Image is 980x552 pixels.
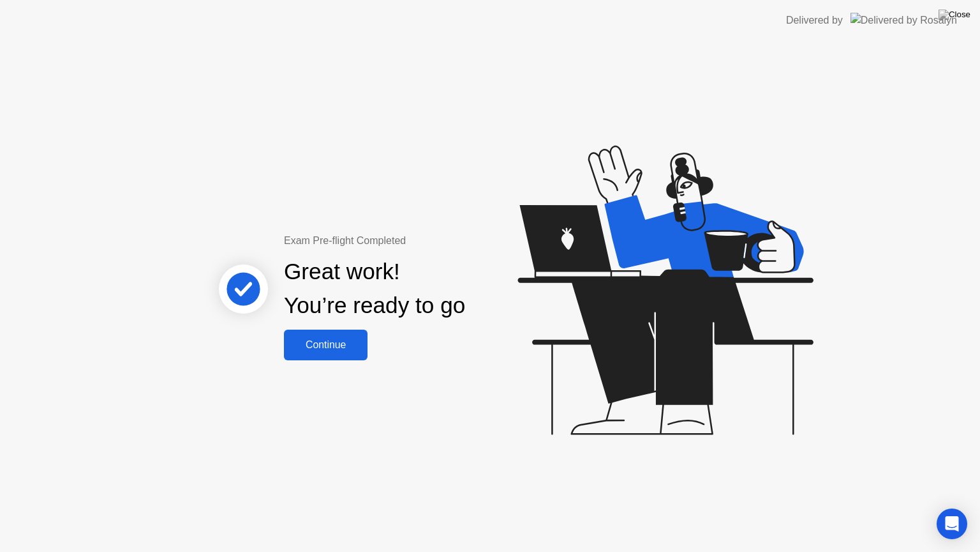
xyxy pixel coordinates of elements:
[284,233,547,249] div: Exam Pre-flight Completed
[786,13,843,28] div: Delivered by
[937,509,967,539] div: Open Intercom Messenger
[288,339,364,351] div: Continue
[850,13,957,27] img: Delivered by Rosalyn
[284,255,465,323] div: Great work! You’re ready to go
[284,330,367,360] button: Continue
[939,10,970,20] img: Close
